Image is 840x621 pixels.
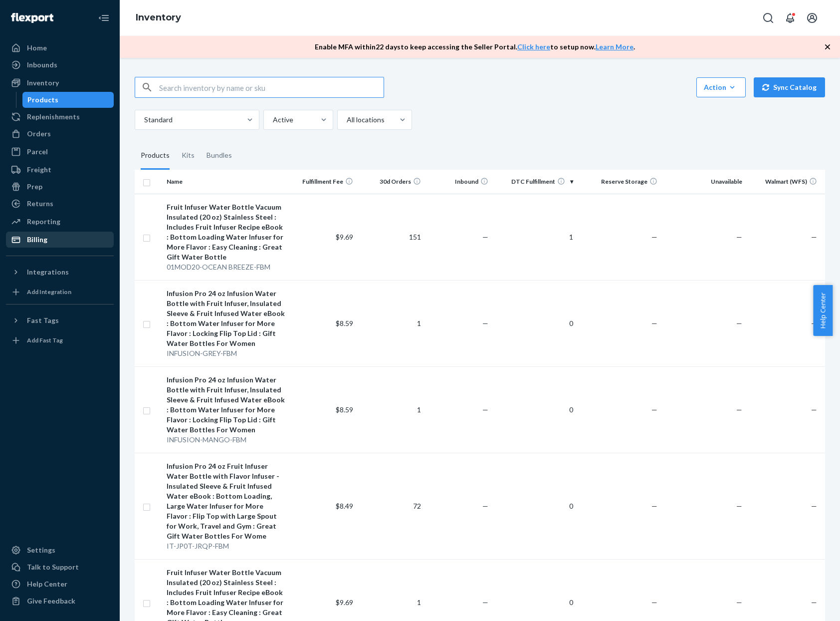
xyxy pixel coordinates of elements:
[813,285,833,336] span: Help Center
[27,579,67,589] div: Help Center
[315,42,635,52] p: Enable MFA within 22 days to keep accessing the Seller Portal. to setup now. .
[27,60,57,70] div: Inbounds
[736,319,742,327] span: —
[6,179,114,195] a: Prep
[6,264,114,280] button: Integrations
[27,267,69,277] div: Integrations
[482,319,488,327] span: —
[128,3,189,32] ol: breadcrumbs
[577,170,661,194] th: Reserve Storage
[482,598,488,607] span: —
[27,112,80,122] div: Replenishments
[6,144,114,160] a: Parcel
[27,129,51,139] div: Orders
[336,598,353,607] span: $9.69
[492,170,577,194] th: DTC Fulfillment
[6,576,114,592] a: Help Center
[492,194,577,280] td: 1
[802,8,822,28] button: Open account menu
[336,233,353,241] span: $9.69
[27,182,42,192] div: Prep
[159,77,384,97] input: Search inventory by name or sku
[736,233,742,241] span: —
[182,142,195,170] div: Kits
[6,40,114,56] a: Home
[336,502,353,510] span: $8.49
[143,115,144,125] input: Standard
[27,315,59,325] div: Fast Tags
[6,214,114,230] a: Reporting
[290,170,358,194] th: Fulfillment Fee
[27,95,58,105] div: Products
[596,42,633,51] a: Learn More
[27,217,60,227] div: Reporting
[207,142,232,170] div: Bundles
[492,366,577,453] td: 0
[272,115,273,125] input: Active
[94,8,114,28] button: Close Navigation
[780,8,800,28] button: Open notifications
[163,170,289,194] th: Name
[425,170,493,194] th: Inbound
[27,545,55,555] div: Settings
[6,542,114,558] a: Settings
[11,13,53,23] img: Flexport logo
[167,262,285,272] div: 01MOD20-OCEAN BREEZE-FBM
[517,42,550,51] a: Click here
[754,77,825,97] button: Sync Catalog
[6,559,114,575] a: Talk to Support
[336,319,353,327] span: $8.59
[167,289,285,348] div: Infusion Pro 24 oz Infusion Water Bottle with Fruit Infuser, Insulated Sleeve & Fruit Infused Wat...
[6,109,114,125] a: Replenishments
[167,541,285,551] div: IT-JP0T-JRQP-FBM
[811,233,817,241] span: —
[6,284,114,300] a: Add Integration
[482,502,488,510] span: —
[22,92,114,108] a: Products
[651,319,657,327] span: —
[167,435,285,445] div: INFUSION-MANGO-FBM
[357,170,425,194] th: 30d Orders
[696,77,746,97] button: Action
[27,165,51,175] div: Freight
[357,194,425,280] td: 151
[27,43,47,53] div: Home
[6,232,114,248] a: Billing
[482,233,488,241] span: —
[492,453,577,559] td: 0
[811,405,817,414] span: —
[6,57,114,73] a: Inbounds
[167,461,285,541] div: Infusion Pro 24 oz Fruit Infuser Water Bottle with Flavor Infuser - Insulated Sleeve & Fruit Infu...
[736,405,742,414] span: —
[6,196,114,212] a: Returns
[357,280,425,366] td: 1
[167,202,285,262] div: Fruit Infuser Water Bottle Vacuum Insulated (20 oz) Stainless Steel : Includes Fruit Infuser Reci...
[661,170,746,194] th: Unavailable
[336,405,353,414] span: $8.59
[27,288,71,296] div: Add Integration
[811,502,817,510] span: —
[6,312,114,328] button: Fast Tags
[704,82,738,92] div: Action
[736,502,742,510] span: —
[357,453,425,559] td: 72
[357,366,425,453] td: 1
[811,319,817,327] span: —
[6,162,114,178] a: Freight
[6,126,114,142] a: Orders
[6,593,114,609] button: Give Feedback
[651,598,657,607] span: —
[27,562,79,572] div: Talk to Support
[482,405,488,414] span: —
[27,147,48,157] div: Parcel
[6,332,114,348] a: Add Fast Tag
[651,233,657,241] span: —
[811,598,817,607] span: —
[136,12,181,23] a: Inventory
[758,8,778,28] button: Open Search Box
[27,336,63,344] div: Add Fast Tag
[141,142,170,170] div: Products
[651,502,657,510] span: —
[27,78,59,88] div: Inventory
[746,170,825,194] th: Walmart (WFS)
